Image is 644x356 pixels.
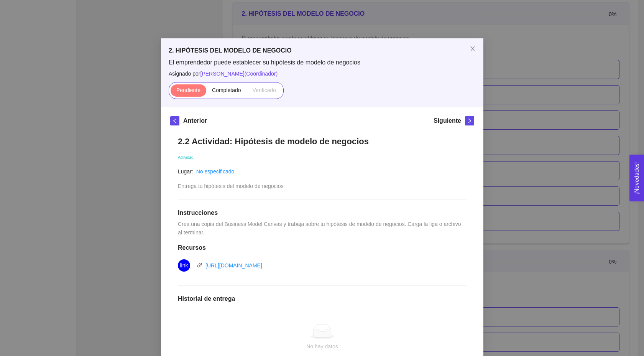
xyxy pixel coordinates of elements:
button: Close [462,38,483,60]
span: Asignado por [169,69,476,78]
span: link [180,259,188,272]
button: right [465,116,474,125]
h1: Historial de entrega [178,295,467,303]
h5: Anterior [183,116,207,125]
span: Verificado [252,87,276,93]
span: left [171,118,179,124]
span: Crea una copia del Business Model Canvas y trabaja sobre tu hipótesis de modelo de negocios. Carg... [178,221,462,236]
span: link [197,262,202,268]
span: Actividad [178,155,194,160]
h1: 2.2 Actividad: Hipótesis de modelo de negocios [178,136,467,147]
div: No hay datos [184,342,460,351]
span: right [465,118,474,124]
h1: Instrucciones [178,209,467,217]
a: [URL][DOMAIN_NAME] [205,262,262,269]
span: Pendiente [176,87,200,93]
h5: 2. HIPÓTESIS DEL MODELO DE NEGOCIO [169,46,476,55]
span: Entrega tu hipótesis del modelo de negocios [178,183,284,189]
button: Open Feedback Widget [629,155,644,201]
span: [PERSON_NAME] ( Coordinador ) [200,71,278,77]
span: close [470,46,476,52]
h1: Recursos [178,244,467,252]
button: left [170,116,179,125]
h5: Siguiente [433,116,461,125]
article: Lugar: [178,167,193,176]
span: Completado [212,87,241,93]
a: No especificado [196,168,234,175]
span: El emprendedor puede establecer su hipótesis de modelo de negocios [169,58,476,67]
